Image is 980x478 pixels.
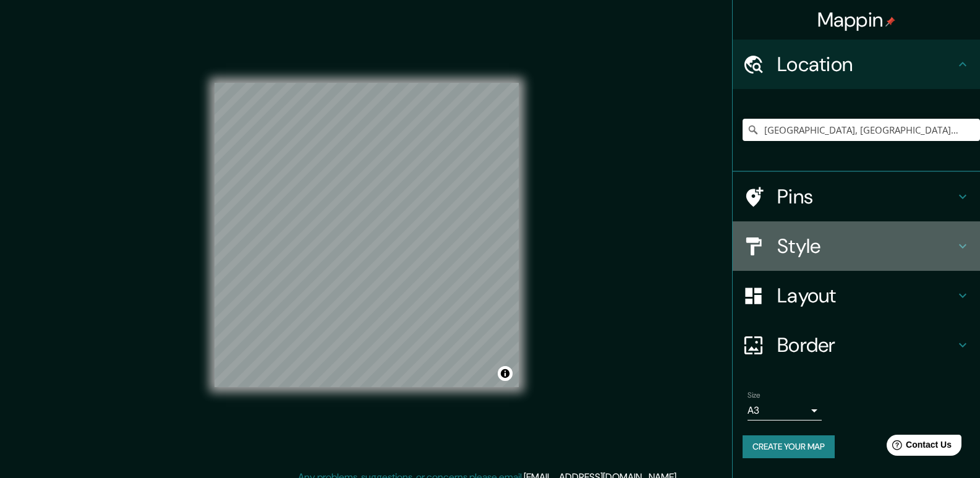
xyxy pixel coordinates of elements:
[777,184,955,209] h4: Pins
[733,172,980,221] div: Pins
[777,234,955,258] h4: Style
[733,40,980,89] div: Location
[885,17,895,27] img: pin-icon.png
[733,221,980,271] div: Style
[498,366,513,381] button: Toggle attribution
[817,7,896,32] h4: Mappin
[748,401,822,420] div: A3
[733,271,980,320] div: Layout
[870,430,966,464] iframe: Help widget launcher
[777,283,955,308] h4: Layout
[733,320,980,370] div: Border
[743,435,835,458] button: Create your map
[743,119,980,141] input: Pick your city or area
[748,390,761,401] label: Size
[777,333,955,357] h4: Border
[777,52,955,77] h4: Location
[215,83,519,387] canvas: Map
